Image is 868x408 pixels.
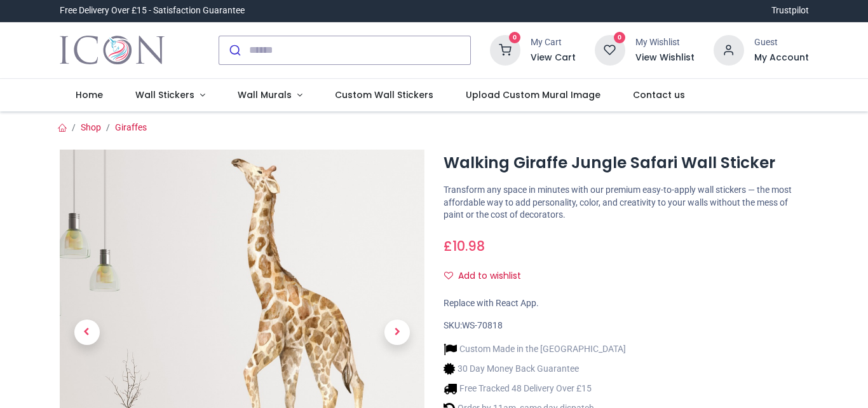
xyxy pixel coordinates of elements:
[119,79,222,112] a: Wall Stickers
[771,4,809,17] a: Trustpilot
[452,237,485,255] span: 10.98
[444,320,809,332] div: SKU:
[444,382,626,395] li: Free Tracked 48 Delivery Over £15
[490,44,520,54] a: 0
[531,52,576,64] a: View Cart
[444,237,485,255] span: £
[531,36,576,49] div: My Cart
[754,52,809,64] a: My Account
[509,32,521,44] sup: 0
[221,79,318,112] a: Wall Murals
[444,152,809,174] h1: Walking Giraffe Jungle Safari Wall Sticker
[444,184,809,222] p: Transform any space in minutes with our premium easy-to-apply wall stickers — the most affordable...
[595,44,625,54] a: 0
[466,88,600,101] span: Upload Custom Mural Image
[462,320,503,330] span: WS-70818
[238,88,292,101] span: Wall Murals
[76,88,103,101] span: Home
[633,88,685,101] span: Contact us
[444,297,809,310] div: Replace with React App.
[635,36,695,49] div: My Wishlist
[335,88,433,101] span: Custom Wall Stickers
[60,32,165,68] a: Logo of Icon Wall Stickers
[384,320,410,345] span: Next
[444,271,453,280] i: Add to wishlist
[614,32,626,44] sup: 0
[74,320,100,345] span: Previous
[115,122,147,132] a: Giraffes
[754,36,809,49] div: Guest
[135,88,194,101] span: Wall Stickers
[81,122,101,132] a: Shop
[444,265,532,287] button: Add to wishlistAdd to wishlist
[635,52,695,64] a: View Wishlist
[60,32,165,68] img: Icon Wall Stickers
[60,4,245,17] div: Free Delivery Over £15 - Satisfaction Guarantee
[444,342,626,356] li: Custom Made in the [GEOGRAPHIC_DATA]
[219,36,249,64] button: Submit
[444,362,626,376] li: 30 Day Money Back Guarantee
